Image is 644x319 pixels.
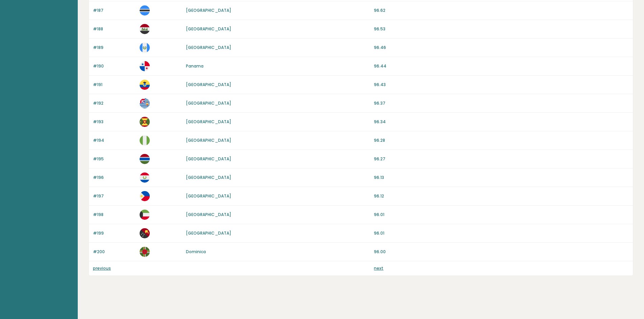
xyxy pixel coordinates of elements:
a: [GEOGRAPHIC_DATA] [186,156,231,162]
p: #196 [93,175,136,181]
p: 96.27 [374,156,629,162]
p: 96.62 [374,7,629,14]
p: #198 [93,212,136,218]
p: #193 [93,119,136,125]
img: pg.svg [140,228,150,238]
img: ng.svg [140,135,150,145]
p: #195 [93,156,136,162]
p: #192 [93,100,136,106]
img: io.svg [140,98,150,108]
p: 96.53 [374,26,629,32]
img: gt.svg [140,43,150,53]
p: 96.46 [374,45,629,51]
a: [GEOGRAPHIC_DATA] [186,212,231,217]
img: kw.svg [140,210,150,220]
a: Panama [186,63,204,69]
a: [GEOGRAPHIC_DATA] [186,7,231,13]
p: 96.44 [374,63,629,69]
p: 96.00 [374,249,629,255]
img: ph.svg [140,191,150,201]
a: [GEOGRAPHIC_DATA] [186,137,231,143]
p: 96.01 [374,212,629,218]
p: 96.34 [374,119,629,125]
img: pa.svg [140,61,150,71]
a: [GEOGRAPHIC_DATA] [186,119,231,125]
img: iq.svg [140,24,150,34]
img: py.svg [140,172,150,183]
a: previous [93,265,111,271]
p: #194 [93,137,136,143]
a: [GEOGRAPHIC_DATA] [186,175,231,180]
a: [GEOGRAPHIC_DATA] [186,230,231,236]
p: #189 [93,45,136,51]
a: next [374,265,383,271]
p: #190 [93,63,136,69]
p: 96.43 [374,82,629,88]
p: 96.01 [374,230,629,236]
p: #187 [93,7,136,14]
p: #199 [93,230,136,236]
a: [GEOGRAPHIC_DATA] [186,82,231,87]
a: [GEOGRAPHIC_DATA] [186,193,231,199]
a: [GEOGRAPHIC_DATA] [186,100,231,106]
p: 96.13 [374,175,629,181]
img: gd.svg [140,117,150,127]
p: #200 [93,249,136,255]
img: dm.svg [140,247,150,257]
a: [GEOGRAPHIC_DATA] [186,45,231,50]
p: #197 [93,193,136,199]
img: gm.svg [140,154,150,164]
img: bw.svg [140,5,150,16]
p: 96.12 [374,193,629,199]
a: Dominica [186,249,206,255]
img: ec.svg [140,80,150,90]
p: #191 [93,82,136,88]
p: 96.28 [374,137,629,143]
p: 96.37 [374,100,629,106]
p: #188 [93,26,136,32]
a: [GEOGRAPHIC_DATA] [186,26,231,32]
